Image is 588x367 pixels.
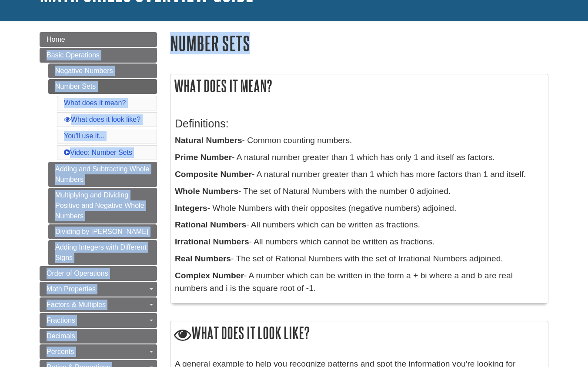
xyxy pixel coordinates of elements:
h2: What does it mean? [170,74,548,97]
a: Home [40,32,157,47]
a: Percents [40,344,157,359]
b: Real Numbers [175,254,231,263]
a: Dividing by [PERSON_NAME] [48,224,157,239]
a: Decimals [40,329,157,344]
span: Percents [47,348,74,355]
p: - The set of Rational Numbers with the set of Irrational Numbers adjoined. [175,253,544,265]
a: Number Sets [48,79,157,94]
b: Complex Number [175,271,244,280]
p: - Common counting numbers. [175,134,544,147]
a: Factors & Multiples [40,297,157,312]
span: Basic Operations [47,51,100,59]
a: Fractions [40,313,157,328]
a: What does it look like? [64,116,140,123]
span: Home [47,36,65,43]
p: - A natural number greater than 1 which has more factors than 1 and itself. [175,168,544,181]
h1: Number Sets [170,32,548,54]
span: Decimals [47,332,75,340]
b: Composite Number [175,170,252,179]
span: Math Properties [47,285,96,293]
b: Whole Numbers [175,187,238,196]
p: - All numbers which cannot be written as fractions. [175,236,544,248]
a: Adding Integers with Different Signs [48,240,157,265]
a: Negative Numbers [48,63,157,78]
b: Integers [175,204,207,213]
p: - A natural number greater than 1 which has only 1 and itself as factors. [175,151,544,164]
h2: What does it look like? [170,321,548,346]
p: - All numbers which can be written as fractions. [175,219,544,231]
span: Factors & Multiples [47,301,106,308]
a: Multiplying and Dividing Positive and Negative Whole Numbers [48,188,157,224]
b: Irrational Numbers [175,237,249,246]
a: Video: Number Sets [64,149,132,156]
h3: Definitions: [175,117,544,130]
a: What does it mean? [64,99,126,107]
b: Prime Number [175,153,232,162]
span: Order of Operations [47,270,108,277]
a: Adding and Subtracting Whole Numbers [48,162,157,187]
b: Rational Numbers [175,220,246,229]
p: - Whole Numbers with their opposites (negative numbers) adjoined. [175,202,544,215]
a: Order of Operations [40,266,157,281]
a: Math Properties [40,282,157,297]
a: Basic Operations [40,48,157,63]
span: Fractions [47,317,75,324]
p: - A number which can be written in the form a + bi where a and b are real numbers and i is the sq... [175,270,544,295]
b: Natural Numbers [175,136,242,145]
p: - The set of Natural Numbers with the number 0 adjoined. [175,185,544,198]
a: You'll use it... [64,132,104,140]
